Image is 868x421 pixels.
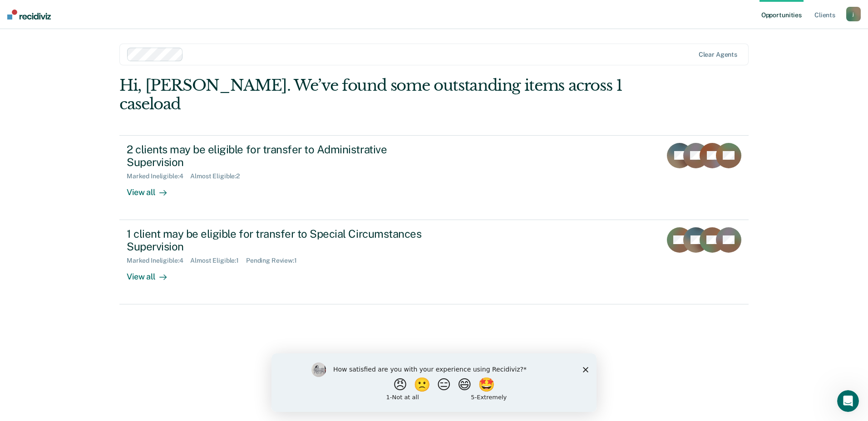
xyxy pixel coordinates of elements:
[127,172,190,180] div: Marked Ineligible : 4
[271,353,597,412] iframe: Survey by Kim from Recidiviz
[190,172,247,180] div: Almost Eligible : 2
[119,76,623,113] div: Hi, [PERSON_NAME]. We’ve found some outstanding items across 1 caseload
[699,51,737,59] div: Clear agents
[846,7,861,21] button: j
[7,10,51,20] img: Recidiviz
[119,220,749,304] a: 1 client may be eligible for transfer to Special Circumstances SupervisionMarked Ineligible:4Almo...
[190,257,246,264] div: Almost Eligible : 1
[127,227,445,254] div: 1 client may be eligible for transfer to Special Circumstances Supervision
[127,143,445,169] div: 2 clients may be eligible for transfer to Administrative Supervision
[837,390,859,412] iframe: Intercom live chat
[246,257,304,264] div: Pending Review : 1
[127,264,178,282] div: View all
[127,257,190,264] div: Marked Ineligible : 4
[119,135,749,220] a: 2 clients may be eligible for transfer to Administrative SupervisionMarked Ineligible:4Almost Eli...
[127,180,178,198] div: View all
